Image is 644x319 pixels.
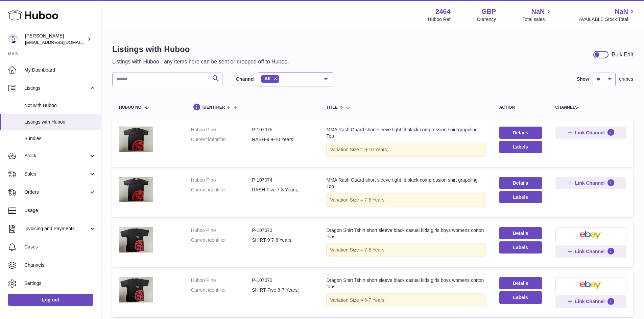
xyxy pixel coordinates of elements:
img: Dragon Shirt Tshirt short sleeve black casual kids girls boys womens cotton tops [119,227,153,252]
span: [EMAIL_ADDRESS][DOMAIN_NAME] [25,39,99,45]
div: Variation: [326,143,485,157]
span: AVAILABLE Stock Total [579,16,636,23]
dt: Huboo P no [191,277,252,284]
img: ebay-small.png [580,281,602,289]
strong: 2464 [435,7,451,16]
a: Log out [8,294,93,306]
span: Huboo no [119,105,141,110]
span: Link Channel [575,298,605,304]
dd: P-107074 [252,177,313,183]
dt: Current identifier [191,237,252,243]
button: Link Channel [555,245,626,258]
span: Link Channel [575,130,605,136]
span: Size = 7-8 Years; [350,197,386,203]
dd: SHIRT-9 7-8 Years; [252,237,313,243]
img: MMA Rash Guard short sleeve tight fit black compression shirt grappling Top [119,127,153,152]
span: Listings with Huboo [24,119,96,125]
span: identifier [202,105,225,110]
span: Cases [24,244,96,250]
button: Labels [499,141,542,153]
a: Details [499,227,542,239]
div: Dragon Shirt Tshirt short sleeve black casual kids girls boys womens cotton tops [326,227,485,240]
h1: Listings with Huboo [112,44,289,55]
dt: Huboo P no [191,177,252,183]
span: Invoicing and Payments [24,225,89,232]
label: Show [577,76,589,82]
a: Details [499,277,542,289]
div: action [499,105,542,110]
dt: Huboo P no [191,227,252,234]
span: NaN [531,7,545,16]
dd: RASH-9 9-10 Years; [252,136,313,143]
span: title [326,105,337,110]
img: ebay-small.png [580,231,602,239]
span: entries [619,76,633,82]
dd: SHIRT-Five 6-7 Years; [252,287,313,293]
div: [PERSON_NAME] [25,33,86,46]
dt: Current identifier [191,287,252,293]
div: Huboo Ref [428,16,451,23]
div: Bulk Edit [612,51,633,58]
img: internalAdmin-2464@internal.huboo.com [8,34,18,44]
span: Channels [24,262,96,268]
span: All [264,76,270,81]
button: Labels [499,191,542,203]
a: NaN Total sales [522,7,552,23]
dd: P-107072 [252,277,313,284]
span: Size = 9-10 Years; [350,147,388,152]
dd: P-107073 [252,227,313,234]
span: Size = 7-8 Years; [350,247,386,252]
span: Link Channel [575,248,605,255]
dt: Current identifier [191,136,252,143]
a: Details [499,127,542,139]
a: NaN AVAILABLE Stock Total [579,7,636,23]
div: Variation: [326,293,485,307]
span: Stock [24,153,89,159]
div: MMA Rash Guard short sleeve tight fit black compression shirt grappling Top [326,127,485,139]
label: Channel [236,76,255,82]
div: MMA Rash Guard short sleeve tight fit black compression shirt grappling Top [326,177,485,190]
span: Total sales [522,16,552,23]
dd: P-107075 [252,127,313,133]
span: NaN [615,7,628,16]
button: Link Channel [555,177,626,189]
img: Dragon Shirt Tshirt short sleeve black casual kids girls boys womens cotton tops [119,277,153,302]
span: Sales [24,171,89,177]
span: Usage [24,207,96,214]
div: Currency [477,16,496,23]
div: channels [555,105,626,110]
button: Labels [499,291,542,303]
dt: Current identifier [191,187,252,193]
img: MMA Rash Guard short sleeve tight fit black compression shirt grappling Top [119,177,153,202]
button: Link Channel [555,295,626,308]
dt: Huboo P no [191,127,252,133]
span: Bundles [24,135,96,142]
div: Variation: [326,243,485,257]
button: Link Channel [555,127,626,139]
span: Link Channel [575,180,605,186]
div: Dragon Shirt Tshirt short sleeve black casual kids girls boys womens cotton tops [326,277,485,290]
p: Listings with Huboo - any items here can be sent or dropped off to Huboo. [112,58,289,65]
span: My Dashboard [24,67,96,73]
span: Not with Huboo [24,102,96,109]
span: Orders [24,189,89,195]
dd: RASH-Five 7-8 Years; [252,187,313,193]
a: Details [499,177,542,189]
span: Size = 6-7 Years; [350,297,386,303]
button: Labels [499,241,542,254]
span: Settings [24,280,96,287]
span: Listings [24,85,89,91]
div: Variation: [326,193,485,207]
strong: GBP [481,7,496,16]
